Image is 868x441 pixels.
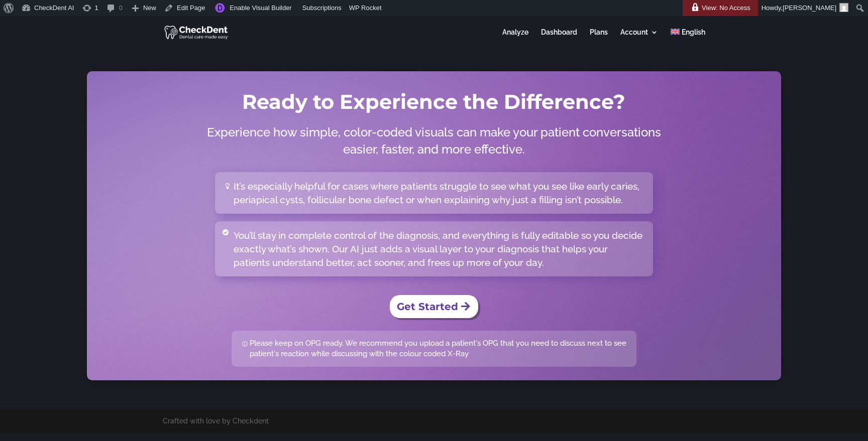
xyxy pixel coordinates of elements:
span: English [682,28,705,36]
span:  [223,180,231,193]
span: p [239,338,247,350]
h1: Ready to Experience the Difference? [97,90,771,119]
span: You’ll stay in complete control of the diagnosis, and everything is fully editable so you decide ... [231,229,646,269]
span: [PERSON_NAME] [783,4,836,12]
a: Dashboard [541,29,577,48]
a: English [671,29,705,48]
p: Experience how simple, color-coded visuals can make your patient conversations easier, faster, an... [198,124,670,158]
div: Crafted with love by Checkdent [163,416,269,430]
img: CheckDent AI [164,24,229,40]
span: It’s especially helpful for cases where patients struggle to see what you see like early caries, ... [231,180,646,206]
a: Get Started [390,295,478,318]
span:  [223,229,231,236]
span: Please keep on OPG ready. We recommend you upload a patient's OPG that you need to discuss next t... [247,338,629,359]
img: Arnav Saha [839,3,848,12]
a: Account [620,29,658,48]
a: Plans [590,29,608,48]
a: Analyze [502,29,528,48]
